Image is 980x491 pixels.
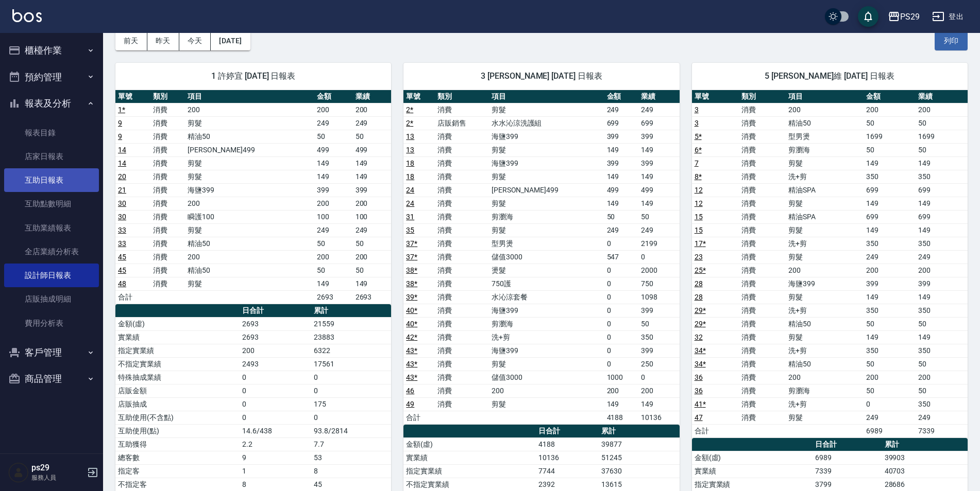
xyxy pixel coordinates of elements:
[185,170,314,183] td: 剪髮
[4,311,99,335] a: 費用分析表
[489,116,604,130] td: 水水沁涼洗護組
[314,116,353,130] td: 249
[638,143,679,156] td: 149
[864,304,916,317] td: 350
[786,103,864,116] td: 200
[128,71,379,81] span: 1 許婷宜 [DATE] 日報表
[4,339,99,366] button: 客戶管理
[695,387,703,395] a: 36
[353,290,392,304] td: 2693
[489,250,604,264] td: 儲值3000
[692,90,739,103] th: 單號
[115,290,150,304] td: 合計
[695,226,703,234] a: 15
[435,156,489,170] td: 消費
[695,186,703,194] a: 12
[928,7,968,26] button: 登出
[150,197,185,210] td: 消費
[638,317,679,330] td: 50
[489,223,604,237] td: 剪髮
[786,317,864,330] td: 精油50
[638,250,679,264] td: 0
[864,116,916,130] td: 50
[489,264,604,277] td: 燙髮
[786,223,864,237] td: 剪髮
[403,90,434,103] th: 單號
[739,223,786,237] td: 消費
[916,237,968,250] td: 350
[435,170,489,183] td: 消費
[435,143,489,156] td: 消費
[864,170,916,183] td: 350
[435,197,489,210] td: 消費
[638,197,679,210] td: 149
[435,277,489,290] td: 消費
[185,264,314,277] td: 精油50
[185,116,314,130] td: 剪髮
[115,330,240,344] td: 實業績
[604,290,639,304] td: 0
[786,143,864,156] td: 剪瀏海
[864,317,916,330] td: 50
[314,143,353,156] td: 499
[406,159,414,167] a: 18
[489,210,604,223] td: 剪瀏海
[638,277,679,290] td: 750
[604,130,639,143] td: 399
[150,130,185,143] td: 消費
[695,119,699,127] a: 3
[314,103,353,116] td: 200
[118,119,122,127] a: 9
[185,223,314,237] td: 剪髮
[695,413,703,422] a: 47
[695,159,699,167] a: 7
[786,156,864,170] td: 剪髮
[185,210,314,223] td: 瞬護100
[353,116,392,130] td: 249
[489,103,604,116] td: 剪髮
[314,210,353,223] td: 100
[786,90,864,103] th: 項目
[489,277,604,290] td: 750護
[916,183,968,197] td: 699
[638,130,679,143] td: 399
[695,213,703,221] a: 15
[864,250,916,264] td: 249
[435,223,489,237] td: 消費
[916,330,968,344] td: 149
[916,210,968,223] td: 699
[185,250,314,264] td: 200
[916,116,968,130] td: 50
[406,186,414,194] a: 24
[864,210,916,223] td: 699
[403,90,679,425] table: a dense table
[739,143,786,156] td: 消費
[314,277,353,290] td: 149
[4,365,99,392] button: 商品管理
[435,130,489,143] td: 消費
[150,116,185,130] td: 消費
[739,103,786,116] td: 消費
[916,250,968,264] td: 249
[739,90,786,103] th: 類別
[115,90,150,103] th: 單號
[638,210,679,223] td: 50
[31,473,84,482] p: 服務人員
[786,116,864,130] td: 精油50
[185,90,314,103] th: 項目
[739,250,786,264] td: 消費
[739,183,786,197] td: 消費
[240,344,311,357] td: 200
[916,317,968,330] td: 50
[739,264,786,277] td: 消費
[435,304,489,317] td: 消費
[4,121,99,145] a: 報表目錄
[489,197,604,210] td: 剪髮
[884,6,924,27] button: PS29
[435,290,489,304] td: 消費
[864,156,916,170] td: 149
[604,277,639,290] td: 0
[692,90,968,438] table: a dense table
[311,304,391,318] th: 累計
[638,170,679,183] td: 149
